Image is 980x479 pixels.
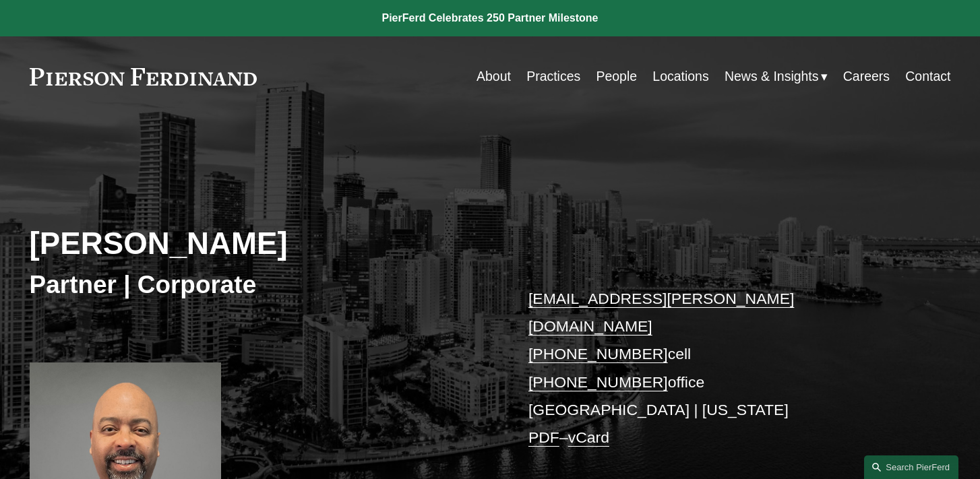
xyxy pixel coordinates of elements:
a: [PHONE_NUMBER] [528,345,668,362]
a: About [477,63,511,90]
p: cell office [GEOGRAPHIC_DATA] | [US_STATE] – [528,285,913,452]
a: PDF [528,428,559,446]
a: Locations [652,63,708,90]
a: Contact [905,63,950,90]
h3: Partner | Corporate [30,269,490,300]
a: vCard [568,428,609,446]
a: [EMAIL_ADDRESS][PERSON_NAME][DOMAIN_NAME] [528,290,794,335]
a: folder dropdown [725,63,828,90]
a: Search this site [864,455,958,479]
a: Careers [843,63,890,90]
a: Practices [526,63,580,90]
span: News & Insights [725,65,819,88]
a: People [596,63,637,90]
h2: [PERSON_NAME] [30,225,490,262]
a: [PHONE_NUMBER] [528,373,668,391]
